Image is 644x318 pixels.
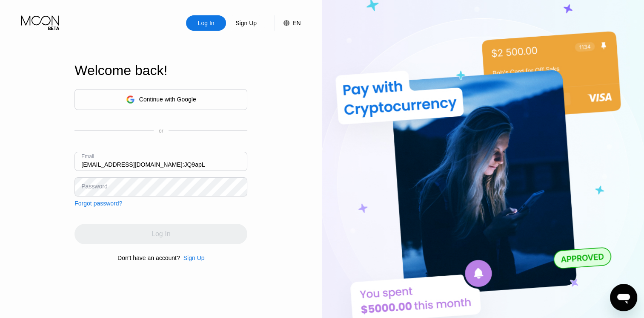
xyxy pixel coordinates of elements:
[610,284,637,311] iframe: Botão para abrir a janela de mensagens
[74,89,247,110] div: Continue with Google
[139,96,196,103] div: Continue with Google
[292,20,301,26] div: EN
[74,200,122,207] div: Forgot password?
[180,254,205,261] div: Sign Up
[226,15,266,31] div: Sign Up
[197,19,215,27] div: Log In
[235,19,258,27] div: Sign Up
[183,254,205,261] div: Sign Up
[81,153,94,159] div: Email
[117,254,180,261] div: Don't have an account?
[81,183,107,190] div: Password
[186,15,226,31] div: Log In
[275,15,301,31] div: EN
[74,63,247,78] div: Welcome back!
[159,128,163,134] div: or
